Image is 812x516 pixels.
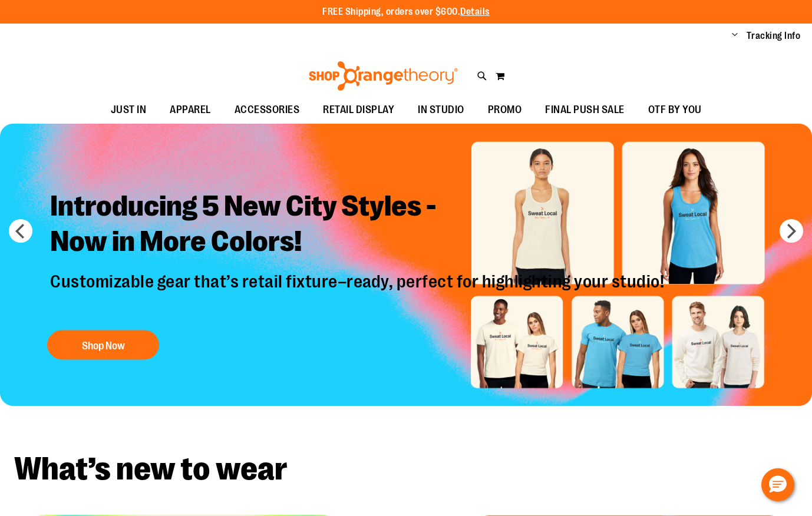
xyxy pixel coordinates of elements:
[9,219,32,243] button: prev
[47,330,159,359] button: Shop Now
[99,97,159,124] a: JUST IN
[311,97,406,124] a: RETAIL DISPLAY
[322,5,490,19] p: FREE Shipping, orders over $600.
[41,179,676,365] a: Introducing 5 New City Styles -Now in More Colors! Customizable gear that’s retail fixture–ready,...
[170,97,211,123] span: APPAREL
[533,97,636,124] a: FINAL PUSH SALE
[476,97,534,124] a: PROMO
[636,97,714,124] a: OTF BY YOU
[111,97,147,123] span: JUST IN
[488,97,522,123] span: PROMO
[460,6,490,17] a: Details
[732,30,738,42] button: Account menu
[323,97,394,123] span: RETAIL DISPLAY
[14,453,798,485] h2: What’s new to wear
[41,270,676,318] p: Customizable gear that’s retail fixture–ready, perfect for highlighting your studio!
[307,61,460,91] img: Shop Orangetheory
[747,29,801,42] a: Tracking Info
[158,97,223,124] a: APPAREL
[545,97,625,123] span: FINAL PUSH SALE
[418,97,464,123] span: IN STUDIO
[223,97,312,124] a: ACCESSORIES
[648,97,702,123] span: OTF BY YOU
[235,97,300,123] span: ACCESSORIES
[406,97,476,124] a: IN STUDIO
[761,468,794,501] button: Hello, have a question? Let’s chat.
[41,179,676,270] h2: Introducing 5 New City Styles - Now in More Colors!
[780,219,803,243] button: next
